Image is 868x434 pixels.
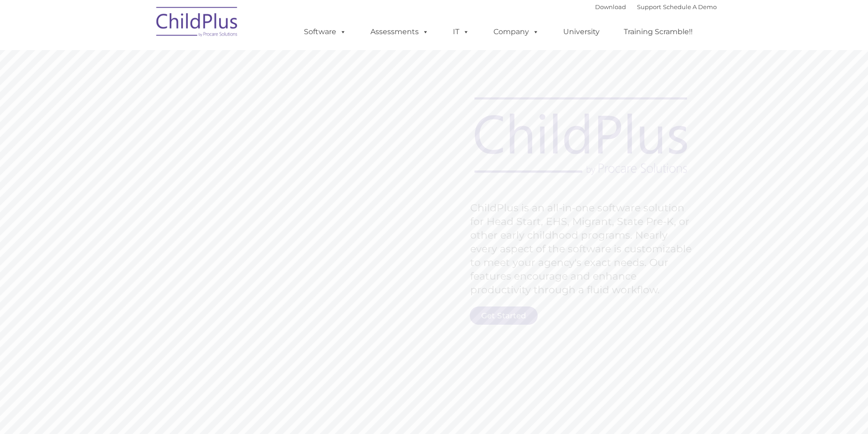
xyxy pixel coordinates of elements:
a: Download [595,3,626,10]
img: ChildPlus by Procare Solutions [152,0,243,46]
a: Schedule A Demo [663,3,717,10]
a: Software [295,23,355,41]
a: Assessments [361,23,438,41]
font: | [595,3,717,10]
a: Company [484,23,548,41]
a: Training Scramble!! [615,23,702,41]
rs-layer: ChildPlus is an all-in-one software solution for Head Start, EHS, Migrant, State Pre-K, or other ... [470,201,696,297]
a: University [554,23,609,41]
a: Support [637,3,661,10]
a: IT [444,23,478,41]
a: Get Started [470,306,538,325]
